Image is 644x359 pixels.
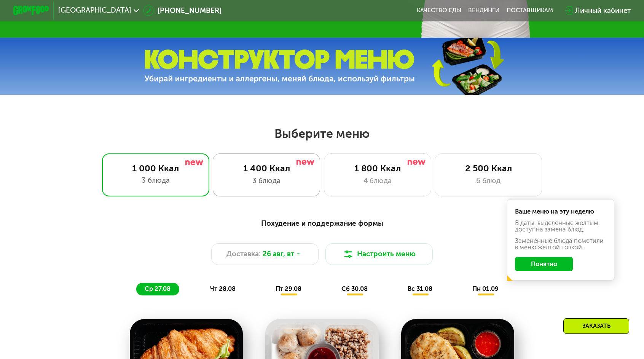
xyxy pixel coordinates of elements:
div: Ваше меню на эту неделю [515,209,606,215]
h2: Выберите меню [29,126,615,141]
div: 1 400 Ккал [222,163,311,174]
div: Заказать [563,318,629,334]
div: 6 блюд [444,176,533,186]
div: поставщикам [507,7,553,14]
span: [GEOGRAPHIC_DATA] [58,7,131,14]
div: Заменённые блюда пометили в меню жёлтой точкой. [515,238,606,251]
div: 2 500 Ккал [444,163,533,174]
span: ср 27.08 [145,285,171,292]
span: пт 29.08 [276,285,301,292]
div: 1 000 Ккал [111,163,200,174]
button: Настроить меню [325,243,433,265]
div: Личный кабинет [575,5,631,16]
a: Качество еды [417,7,461,14]
span: 26 авг, вт [263,249,294,259]
div: В даты, выделенные желтым, доступна замена блюд. [515,220,606,233]
button: Понятно [515,257,572,271]
div: 3 блюда [222,176,311,186]
a: Вендинги [468,7,499,14]
span: Доставка: [226,249,261,259]
span: сб 30.08 [341,285,368,292]
a: [PHONE_NUMBER] [143,5,222,16]
div: Похудение и поддержание формы [57,218,587,229]
div: 3 блюда [111,175,200,186]
span: пн 01.09 [472,285,499,292]
div: 4 блюда [333,176,422,186]
div: 1 800 Ккал [333,163,422,174]
span: чт 28.08 [210,285,236,292]
span: вс 31.08 [408,285,432,292]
